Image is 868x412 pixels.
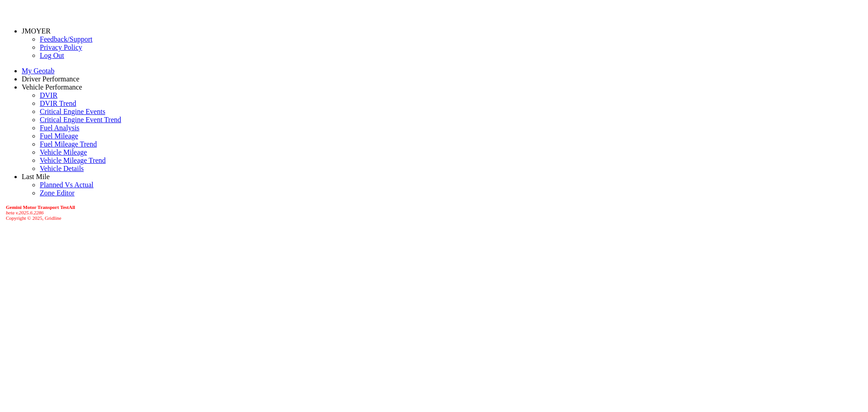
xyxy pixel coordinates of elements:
[40,108,105,115] a: Critical Engine Events
[40,43,82,51] a: Privacy Policy
[22,75,80,83] a: Driver Performance
[40,52,64,59] a: Log Out
[6,210,44,215] i: beta v.2025.6.2286
[40,156,106,164] a: Vehicle Mileage Trend
[40,181,94,189] a: Planned Vs Actual
[40,189,75,197] a: Zone Editor
[40,116,121,123] a: Critical Engine Event Trend
[40,35,92,43] a: Feedback/Support
[40,91,57,99] a: DVIR
[40,132,78,140] a: Fuel Mileage
[22,173,50,180] a: Last Mile
[22,67,54,75] a: My Geotab
[6,204,75,210] b: Gemini Motor Transport TestAll
[40,165,84,172] a: Vehicle Details
[40,140,97,148] a: Fuel Mileage Trend
[40,99,76,107] a: DVIR Trend
[22,83,82,91] a: Vehicle Performance
[40,148,87,156] a: Vehicle Mileage
[40,124,80,132] a: Fuel Analysis
[22,27,51,35] a: JMOYER
[6,204,864,221] div: Copyright © 2025, Gridline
